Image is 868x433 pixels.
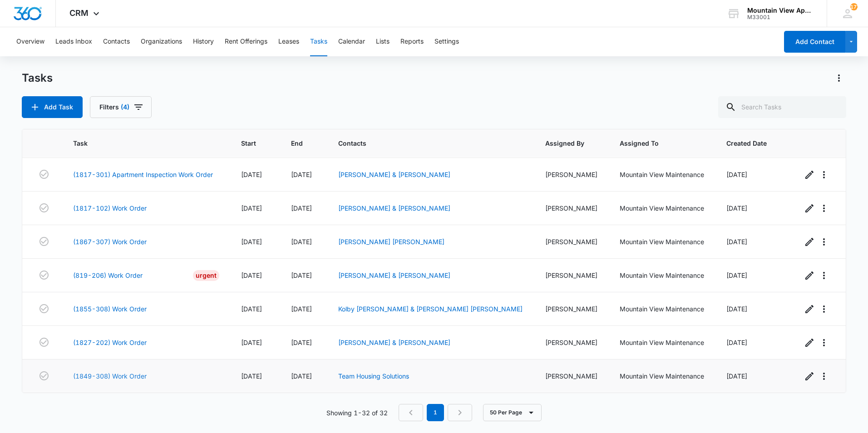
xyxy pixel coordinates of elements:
button: Reports [400,27,424,56]
a: (1867-307) Work Order [73,237,147,246]
button: Actions [832,71,846,85]
span: End [291,138,303,148]
span: [DATE] [291,305,312,313]
div: Mountain View Maintenance [620,371,705,381]
input: Search Tasks [718,96,846,118]
div: notifications count [850,3,858,10]
a: (1849-308) Work Order [73,371,147,381]
span: [DATE] [241,372,262,380]
span: [DATE] [291,171,312,178]
div: Mountain View Maintenance [620,338,705,347]
span: (4) [121,104,129,110]
nav: Pagination [399,404,472,421]
span: [DATE] [241,238,262,246]
div: [PERSON_NAME] [545,304,598,314]
button: History [193,27,214,56]
div: [PERSON_NAME] [545,170,598,179]
div: Mountain View Maintenance [620,304,705,314]
div: Mountain View Maintenance [620,237,705,246]
span: Task [73,138,206,148]
span: [DATE] [241,339,262,346]
span: CRM [69,8,89,18]
div: Mountain View Maintenance [620,170,705,179]
span: [DATE] [241,204,262,212]
button: Contacts [103,27,130,56]
div: [PERSON_NAME] [545,203,598,213]
span: [DATE] [291,271,312,279]
a: [PERSON_NAME] [PERSON_NAME] [338,238,444,246]
span: [DATE] [291,339,312,346]
a: (1817-102) Work Order [73,203,147,213]
span: Created Date [726,138,767,148]
span: [DATE] [726,372,747,380]
span: [DATE] [726,204,747,212]
span: Contacts [338,138,510,148]
button: Add Contact [784,31,845,53]
div: account id [747,14,814,20]
span: [DATE] [291,238,312,246]
em: 1 [427,404,444,421]
span: [DATE] [726,171,747,178]
a: Kolby [PERSON_NAME] & [PERSON_NAME] [PERSON_NAME] [338,305,523,313]
h1: Tasks [22,71,53,85]
button: Calendar [338,27,365,56]
a: (1827-202) Work Order [73,338,147,347]
span: [DATE] [726,238,747,246]
p: Showing 1-32 of 32 [326,408,388,418]
button: Leases [278,27,299,56]
button: 50 Per Page [483,404,542,421]
span: [DATE] [726,271,747,279]
span: 172 [850,3,858,10]
span: [DATE] [241,305,262,313]
button: Rent Offerings [225,27,267,56]
a: [PERSON_NAME] & [PERSON_NAME] [338,171,450,178]
span: Start [241,138,256,148]
button: Leads Inbox [55,27,92,56]
span: [DATE] [291,204,312,212]
button: Overview [16,27,44,56]
div: [PERSON_NAME] [545,237,598,246]
a: [PERSON_NAME] & [PERSON_NAME] [338,204,450,212]
a: (1817-301) Apartment Inspection Work Order [73,170,213,179]
div: [PERSON_NAME] [545,338,598,347]
button: Add Task [22,96,83,118]
button: Organizations [141,27,182,56]
a: Team Housing Solutions [338,372,409,380]
div: [PERSON_NAME] [545,271,598,280]
button: Settings [434,27,459,56]
span: Assigned By [545,138,585,148]
span: Assigned To [620,138,691,148]
a: [PERSON_NAME] & [PERSON_NAME] [338,339,450,346]
button: Tasks [310,27,327,56]
button: Filters(4) [90,96,152,118]
div: Urgent [193,270,219,281]
a: (819-206) Work Order [73,271,143,280]
div: [PERSON_NAME] [545,371,598,381]
span: [DATE] [726,339,747,346]
span: [DATE] [241,271,262,279]
div: Mountain View Maintenance [620,203,705,213]
span: [DATE] [241,171,262,178]
button: Lists [376,27,390,56]
a: (1855-308) Work Order [73,304,147,314]
span: [DATE] [726,305,747,313]
div: Mountain View Maintenance [620,271,705,280]
div: account name [747,7,814,14]
span: [DATE] [291,372,312,380]
a: [PERSON_NAME] & [PERSON_NAME] [338,271,450,279]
